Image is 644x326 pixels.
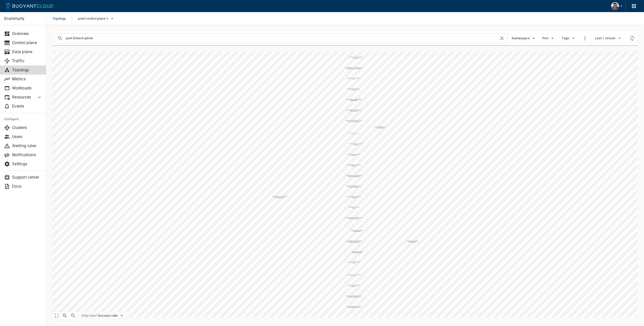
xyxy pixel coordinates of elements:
[12,152,42,157] p: Notifications
[12,175,42,180] p: Support center
[12,161,42,167] p: Settings
[78,17,109,21] span: prod-control-plane-1
[562,36,570,40] span: Tags
[12,31,42,36] p: Overview
[78,15,115,22] button: prod-control-plane-1
[4,117,42,121] h5: Configure
[595,35,622,42] button: Last 1 minute
[561,35,577,42] button: Tags
[512,35,537,42] button: Namespace
[611,2,619,10] img: Alex Zakhariash
[12,134,42,139] p: Users
[12,40,42,45] p: Control plane
[98,314,119,318] span: Success rate
[4,16,42,21] p: Grammarly
[12,184,42,189] p: Docs
[12,86,42,91] p: Workloads
[595,36,616,40] span: Last 1 minute
[82,314,97,318] span: Edge label
[12,95,32,100] p: Resources
[512,36,531,40] span: Namespace
[65,35,499,42] input: Search
[12,143,42,148] p: Alerting rules
[12,58,42,63] p: Traffic
[12,49,42,54] p: Data plane
[98,312,125,319] button: Success rate
[542,36,549,40] span: Port
[12,68,42,73] p: Topology
[12,125,42,130] p: Clusters
[12,77,42,82] p: Metrics
[12,104,42,109] p: Events
[628,35,636,42] div: Refresh metrics
[541,35,557,42] button: Port
[52,12,72,25] span: Topology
